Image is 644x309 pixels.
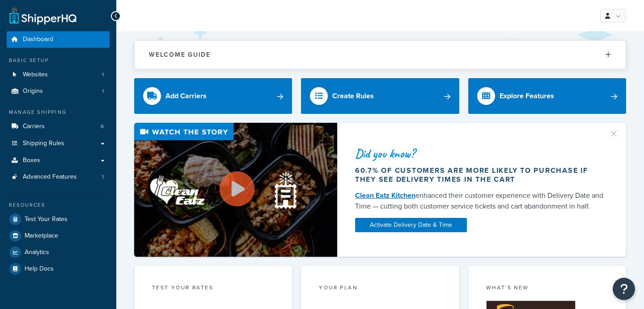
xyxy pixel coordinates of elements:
div: Resources [7,201,110,209]
div: What's New [486,284,608,294]
a: Create Rules [301,78,459,114]
span: Boxes [23,157,40,164]
span: 1 [102,71,104,79]
div: Add Carriers [165,90,207,102]
span: Dashboard [23,36,53,43]
li: Origins [7,83,110,100]
div: Basic Setup [7,57,110,64]
span: Help Docs [25,265,54,273]
span: Analytics [25,249,49,256]
a: Explore Features [468,78,626,114]
a: Marketplace [7,228,110,244]
span: Advanced Features [23,173,77,181]
a: Test Your Rates [7,211,110,227]
span: 6 [101,123,104,130]
span: Carriers [23,123,45,130]
a: Carriers6 [7,118,110,135]
button: Open Resource Center [613,278,635,300]
div: Explore Features [500,90,554,102]
li: Carriers [7,118,110,135]
div: Create Rules [332,90,374,102]
li: Websites [7,67,110,83]
span: Marketplace [25,232,58,240]
div: Manage Shipping [7,109,110,116]
a: Advanced Features1 [7,169,110,185]
a: Activate Delivery Date & Time [355,218,467,232]
a: Dashboard [7,31,110,48]
a: Add Carriers [134,78,292,114]
div: Did you know? [355,147,605,160]
div: 60.7% of customers are more likely to purchase if they see delivery times in the cart [355,166,605,184]
div: enhanced their customer experience with Delivery Date and Time — cutting both customer service ti... [355,190,605,212]
a: Shipping Rules [7,135,110,152]
span: Shipping Rules [23,140,64,147]
div: Test your rates [152,284,274,294]
div: Your Plan [319,284,441,294]
span: 1 [102,88,104,95]
a: Analytics [7,244,110,260]
span: Origins [23,88,43,95]
span: Websites [23,71,48,79]
a: Help Docs [7,261,110,277]
a: Websites1 [7,67,110,83]
img: Video thumbnail [134,123,337,256]
a: Boxes [7,152,110,169]
h2: Welcome Guide [149,51,211,58]
a: Clean Eatz Kitchen [355,190,415,200]
a: Origins1 [7,83,110,100]
span: 1 [102,173,104,181]
span: Test Your Rates [25,216,68,223]
li: Advanced Features [7,169,110,185]
button: Welcome Guide [135,41,626,69]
